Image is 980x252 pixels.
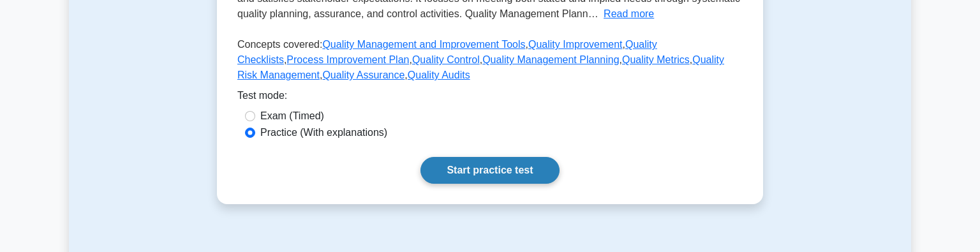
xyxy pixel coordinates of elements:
[604,6,654,22] button: Read more
[237,88,743,108] div: Test mode:
[420,157,559,184] a: Start practice test
[286,54,409,65] a: Process Improvement Plan
[260,108,324,124] label: Exam (Timed)
[412,54,480,65] a: Quality Control
[260,125,387,140] label: Practice (With explanations)
[408,70,470,80] a: Quality Audits
[528,39,623,50] a: Quality Improvement
[622,54,690,65] a: Quality Metrics
[322,70,405,80] a: Quality Assurance
[237,37,743,88] p: Concepts covered: , , , , , , , , ,
[482,54,619,65] a: Quality Management Planning
[322,39,525,50] a: Quality Management and Improvement Tools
